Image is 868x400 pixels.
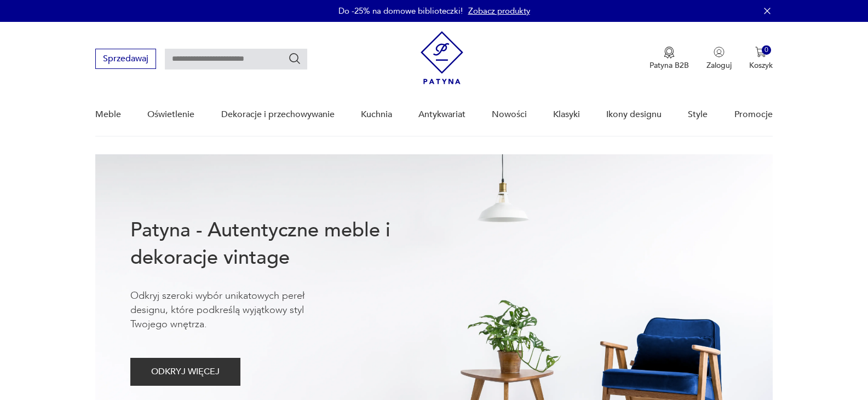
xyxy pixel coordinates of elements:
[755,47,766,57] img: Ikona koszyka
[649,47,689,71] button: Patyna B2B
[95,94,121,136] a: Meble
[288,52,301,65] button: Szukaj
[130,369,240,376] a: ODKRYJ WIĘCEJ
[688,94,708,136] a: Style
[649,60,689,71] p: Patyna B2B
[706,60,732,71] p: Zaloguj
[734,94,773,136] a: Promocje
[130,217,426,271] h1: Patyna - Autentyczne meble i dekoracje vintage
[95,49,156,69] button: Sprzedawaj
[130,289,338,332] p: Odkryj szeroki wybór unikatowych pereł designu, które podkreślą wyjątkowy styl Twojego wnętrza.
[468,5,530,16] a: Zobacz produkty
[606,94,662,136] a: Ikony designu
[221,94,335,136] a: Dekoracje i przechowywanie
[714,47,725,57] img: Ikonka użytkownika
[361,94,392,136] a: Kuchnia
[338,5,463,16] p: Do -25% na domowe biblioteczki!
[421,31,463,84] img: Patyna - sklep z meblami i dekoracjami vintage
[553,94,580,136] a: Klasyki
[130,358,240,386] button: ODKRYJ WIĘCEJ
[147,94,194,136] a: Oświetlenie
[762,45,771,55] div: 0
[95,56,156,63] a: Sprzedawaj
[649,47,689,71] a: Ikona medaluPatyna B2B
[706,47,732,71] button: Zaloguj
[418,94,465,136] a: Antykwariat
[492,94,527,136] a: Nowości
[749,47,773,71] button: 0Koszyk
[749,60,773,71] p: Koszyk
[664,47,675,59] img: Ikona medalu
